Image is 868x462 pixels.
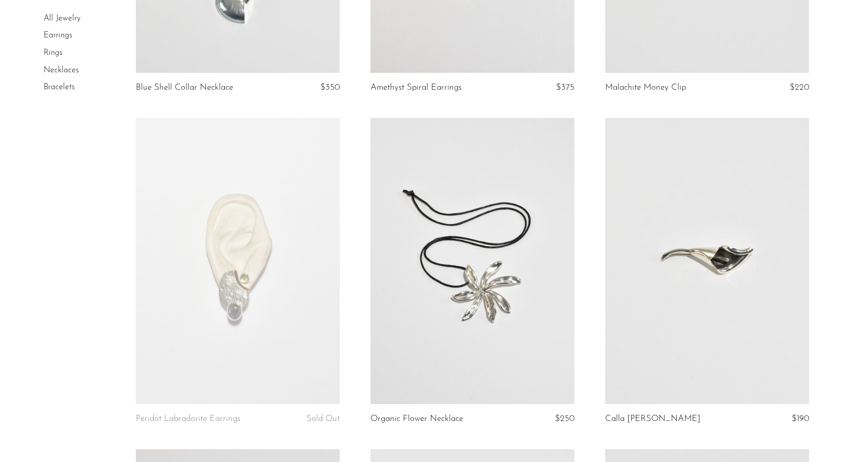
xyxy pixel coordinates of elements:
span: $350 [320,83,340,92]
span: Sold Out [306,414,340,423]
a: Amethyst Spiral Earrings [370,83,462,92]
a: Organic Flower Necklace [370,414,463,424]
a: Bracelets [44,83,75,91]
span: $220 [790,83,809,92]
a: Necklaces [44,66,79,74]
a: Blue Shell Collar Necklace [136,83,233,92]
span: $375 [556,83,574,92]
a: Rings [44,49,63,57]
a: Earrings [44,32,72,40]
a: Peridot Labradorite Earrings [136,414,240,424]
span: $190 [792,414,809,423]
a: Calla [PERSON_NAME] [605,414,700,424]
a: All Jewelry [44,14,80,23]
span: $250 [555,414,574,423]
a: Malachite Money Clip [605,83,686,92]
